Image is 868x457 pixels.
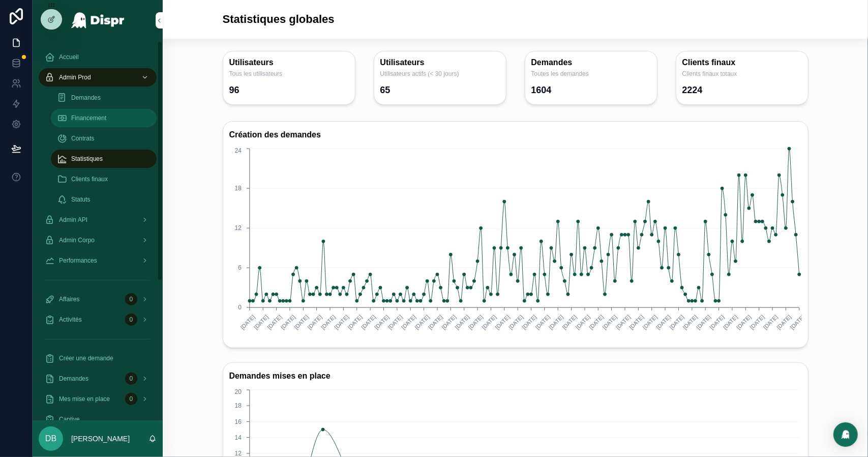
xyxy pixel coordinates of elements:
span: Demandes [59,375,88,383]
div: 1604 [531,82,552,98]
div: Open Intercom Messenger [833,422,858,447]
a: Financement [51,109,157,127]
text: [DATE] [521,313,537,330]
span: Demandes [71,94,101,102]
a: Statistiques [51,150,157,168]
text: [DATE] [668,313,685,330]
text: [DATE] [427,313,443,330]
text: [DATE] [507,313,524,330]
text: [DATE] [641,313,658,330]
text: [DATE] [601,313,618,330]
span: Toutes les demandes [531,70,651,78]
div: chart [229,146,802,341]
div: 0 [125,293,137,305]
h3: Utilisateurs [229,58,349,68]
text: [DATE] [561,313,578,330]
text: [DATE] [319,313,336,330]
text: [DATE] [360,313,377,330]
h3: Utilisateurs [380,58,500,68]
text: [DATE] [775,313,792,330]
span: Utilisateurs actifs (< 30 jours) [380,70,500,78]
a: Créer une demande [39,349,157,367]
text: [DATE] [789,313,805,330]
a: Captive [39,410,157,429]
a: Clients finaux [51,170,157,188]
span: Mes mise en place [59,395,110,403]
div: 96 [229,82,240,98]
span: Statuts [71,195,90,204]
text: [DATE] [494,313,511,330]
text: [DATE] [655,313,672,330]
div: 0 [125,313,137,326]
text: [DATE] [695,313,712,330]
text: [DATE] [373,313,390,330]
tspan: 16 [234,418,242,425]
span: Admin Prod [59,73,91,81]
span: DB [45,433,56,445]
text: [DATE] [722,313,738,330]
text: [DATE] [400,313,417,330]
text: [DATE] [749,313,765,330]
span: Captive [59,415,80,423]
span: Accueil [59,53,79,61]
text: [DATE] [708,313,725,330]
tspan: 6 [238,264,242,271]
text: [DATE] [293,313,310,330]
tspan: 20 [234,388,242,395]
text: [DATE] [386,313,403,330]
text: [DATE] [534,313,551,330]
a: Admin Prod [39,68,157,87]
text: [DATE] [467,313,484,330]
text: [DATE] [762,313,779,330]
text: [DATE] [333,313,350,330]
text: [DATE] [306,313,323,330]
div: 0 [125,373,137,385]
text: [DATE] [481,313,497,330]
a: Accueil [39,48,157,66]
span: Créer une demande [59,354,113,362]
p: [PERSON_NAME] [71,434,130,444]
h1: Statistiques globales [223,12,335,26]
div: 0 [125,393,137,405]
span: Tous les utilisateurs [229,70,349,78]
div: 2224 [682,82,703,98]
span: Admin API [59,216,87,224]
text: [DATE] [440,313,457,330]
span: Clients finaux totaux [682,70,802,78]
text: [DATE] [628,313,645,330]
img: App logo [71,12,125,28]
text: [DATE] [454,313,470,330]
text: [DATE] [346,313,363,330]
a: Contrats [51,129,157,148]
text: [DATE] [548,313,564,330]
text: [DATE] [574,313,591,330]
span: Activités [59,316,82,324]
span: Performances [59,256,97,265]
text: [DATE] [588,313,605,330]
a: Demandes0 [39,369,157,388]
span: Affaires [59,295,79,303]
tspan: 0 [238,304,242,311]
text: [DATE] [279,313,296,330]
tspan: 18 [234,185,242,192]
div: scrollable content [33,41,163,420]
a: Affaires0 [39,290,157,308]
a: Statuts [51,190,157,209]
tspan: 24 [234,147,242,154]
text: [DATE] [266,313,283,330]
h3: Clients finaux [682,58,802,68]
text: [DATE] [413,313,430,330]
text: [DATE] [615,313,632,330]
tspan: 12 [234,224,242,232]
tspan: 14 [234,434,242,441]
text: [DATE] [735,313,752,330]
a: Mes mise en place0 [39,390,157,408]
a: Activités0 [39,310,157,329]
h3: Demandes mises en place [229,369,802,383]
h3: Création des demandes [229,128,802,142]
span: Admin Corpo [59,236,95,244]
div: 65 [380,82,391,98]
h3: Demandes [531,58,651,68]
text: [DATE] [253,313,270,330]
span: Clients finaux [71,175,108,183]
